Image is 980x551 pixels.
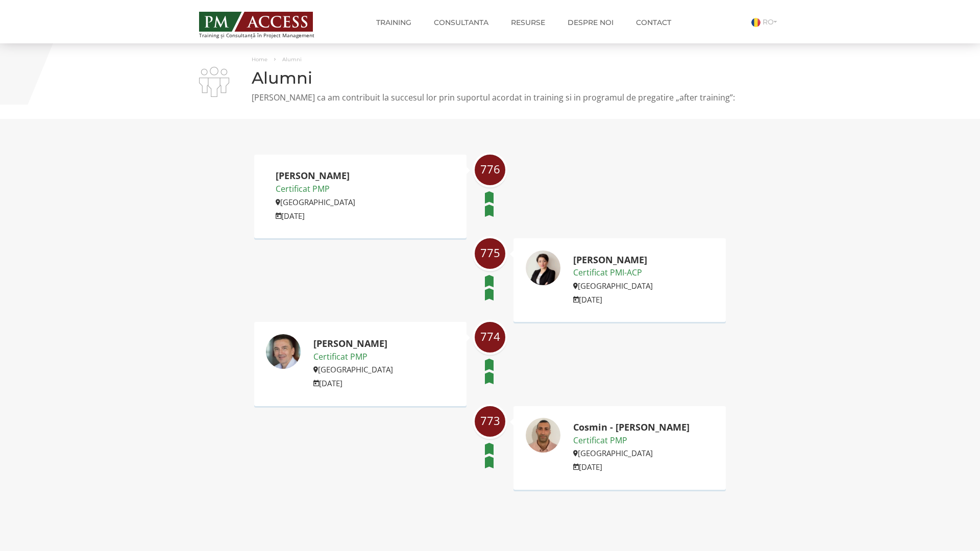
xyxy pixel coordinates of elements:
a: Training și Consultanță în Project Management [199,9,333,38]
p: Certificat PMP [313,350,393,364]
a: RO [751,17,781,27]
p: [GEOGRAPHIC_DATA] [276,196,355,208]
a: Home [252,56,267,63]
p: [GEOGRAPHIC_DATA] [313,363,393,375]
p: [DATE] [573,293,653,306]
p: [DATE] [276,210,355,222]
img: Luiza Popescu [525,250,561,286]
p: [DATE] [313,377,393,389]
a: Training [369,12,419,33]
span: 775 [475,246,505,259]
img: i-02.png [199,67,229,97]
h1: Alumni [199,69,781,87]
span: 774 [475,330,505,343]
h2: Cosmin - [PERSON_NAME] [573,422,690,433]
p: Certificat PMP [276,183,355,196]
span: Alumni [282,56,302,63]
img: Romana [751,18,761,27]
img: Alexandru Grosu [265,334,301,369]
h2: [PERSON_NAME] [276,171,355,181]
span: 773 [475,414,505,427]
a: Contact [628,12,679,33]
p: Certificat PMI-ACP [573,266,653,280]
span: Training și Consultanță în Project Management [199,33,333,38]
p: [DATE] [573,461,690,473]
p: [GEOGRAPHIC_DATA] [573,447,690,459]
p: [PERSON_NAME] ca am contribuit la succesul lor prin suportul acordat in training si in programul ... [199,92,781,104]
img: Cosmin - Alexandru Buliga [525,417,561,453]
p: Certificat PMP [573,434,690,447]
span: 776 [475,163,505,176]
a: Despre noi [560,12,621,33]
p: [GEOGRAPHIC_DATA] [573,280,653,292]
a: Consultanta [426,12,496,33]
h2: [PERSON_NAME] [573,255,653,265]
a: Resurse [503,12,553,33]
img: PM ACCESS - Echipa traineri si consultanti certificati PMP: Narciss Popescu, Mihai Olaru, Monica ... [199,12,313,32]
h2: [PERSON_NAME] [313,339,393,349]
